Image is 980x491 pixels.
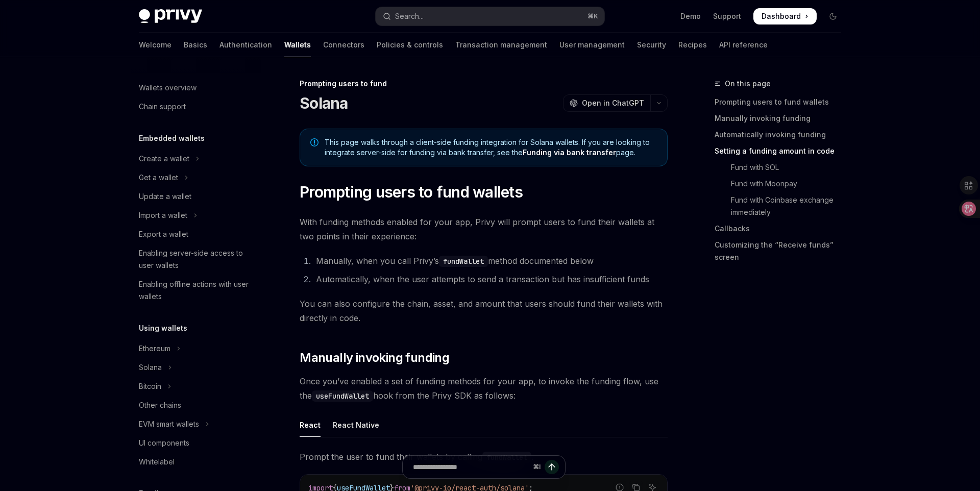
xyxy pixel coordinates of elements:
[715,192,849,220] a: Fund with Coinbase exchange immediately
[131,168,261,187] button: Toggle Get a wallet section
[395,10,424,22] div: Search...
[131,415,261,433] button: Toggle EVM smart wallets section
[139,209,187,222] div: Import a wallet
[825,8,841,24] button: Toggle dark mode
[139,33,171,57] a: Welcome
[300,350,449,366] span: Manually invoking funding
[300,183,523,201] span: Prompting users to fund wallets
[131,187,261,206] a: Update a wallet
[139,380,161,392] div: Bitcoin
[310,138,318,146] svg: Note
[139,399,181,411] div: Other chains
[377,33,443,57] a: Policies & controls
[139,418,199,430] div: EVM smart wallets
[559,33,625,57] a: User management
[131,244,261,275] a: Enabling server-side access to user wallets
[323,33,364,57] a: Connectors
[587,12,598,20] span: ⌘ K
[563,94,650,112] button: Open in ChatGPT
[131,434,261,452] a: UI components
[762,11,801,21] span: Dashboard
[313,272,668,286] li: Automatically, when the user attempts to send a transaction but has insufficient funds
[715,159,849,176] a: Fund with SOL
[300,79,668,89] div: Prompting users to fund
[139,190,191,203] div: Update a wallet
[313,254,668,268] li: Manually, when you call Privy’s method documented below
[325,137,657,158] span: This page walks through a client-side funding integration for Solana wallets. If you are looking ...
[131,97,261,116] a: Chain support
[713,11,741,21] a: Support
[482,452,531,463] code: fundWallet
[139,132,205,144] h5: Embedded wallets
[131,453,261,471] a: Whitelabel
[719,33,768,57] a: API reference
[139,437,189,449] div: UI components
[131,396,261,414] a: Other chains
[725,78,771,90] span: On this page
[139,101,186,113] div: Chain support
[300,215,668,243] span: With funding methods enabled for your app, Privy will prompt users to fund their wallets at two p...
[131,275,261,306] a: Enabling offline actions with user wallets
[184,33,207,57] a: Basics
[139,322,187,334] h5: Using wallets
[300,297,668,325] span: You can also configure the chain, asset, and amount that users should fund their wallets with dir...
[545,460,559,474] button: Send message
[300,94,348,112] h1: Solana
[715,127,849,143] a: Automatically invoking funding
[715,237,849,265] a: Customizing the “Receive funds” screen
[715,94,849,110] a: Prompting users to fund wallets
[139,82,197,94] div: Wallets overview
[139,278,255,303] div: Enabling offline actions with user wallets
[139,361,162,374] div: Solana
[300,413,321,437] div: React
[523,148,616,157] a: Funding via bank transfer
[582,98,644,108] span: Open in ChatGPT
[139,228,188,240] div: Export a wallet
[678,33,707,57] a: Recipes
[284,33,311,57] a: Wallets
[131,225,261,243] a: Export a wallet
[376,7,604,26] button: Open search
[139,9,202,23] img: dark logo
[715,220,849,237] a: Callbacks
[312,390,373,402] code: useFundWallet
[131,206,261,225] button: Toggle Import a wallet section
[131,377,261,396] button: Toggle Bitcoin section
[139,342,170,355] div: Ethereum
[139,247,255,272] div: Enabling server-side access to user wallets
[139,153,189,165] div: Create a wallet
[680,11,701,21] a: Demo
[333,413,379,437] div: React Native
[131,150,261,168] button: Toggle Create a wallet section
[300,450,668,464] span: Prompt the user to fund their wallets by calling .
[219,33,272,57] a: Authentication
[131,339,261,358] button: Toggle Ethereum section
[715,110,849,127] a: Manually invoking funding
[139,171,178,184] div: Get a wallet
[753,8,817,24] a: Dashboard
[715,143,849,159] a: Setting a funding amount in code
[413,456,529,478] input: Ask a question...
[715,176,849,192] a: Fund with Moonpay
[300,374,668,403] span: Once you’ve enabled a set of funding methods for your app, to invoke the funding flow, use the ho...
[139,456,175,468] div: Whitelabel
[131,79,261,97] a: Wallets overview
[637,33,666,57] a: Security
[131,358,261,377] button: Toggle Solana section
[455,33,547,57] a: Transaction management
[439,256,488,267] code: fundWallet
